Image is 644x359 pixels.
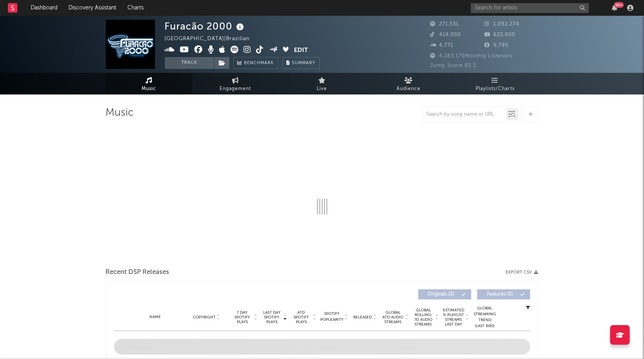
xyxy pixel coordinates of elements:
span: Copyright [193,315,216,320]
span: Benchmark [244,59,274,68]
span: 9,795 [484,43,508,48]
span: Recent DSP Releases [106,268,170,277]
span: Last Day Spotify Plays [262,310,282,324]
button: Features(0) [477,289,530,300]
a: Playlists/Charts [452,73,539,94]
span: Summary [292,61,316,65]
span: Audience [397,84,421,94]
a: Benchmark [233,57,279,69]
span: Live [317,84,327,94]
span: 1,092,274 [484,22,519,27]
div: Name [130,314,181,320]
span: Estimated % Playlist Streams Last Day [443,308,465,327]
span: Global Rolling 7D Audio Streams [413,308,434,327]
span: 271,531 [430,22,459,27]
a: Audience [365,73,452,94]
button: 99+ [612,5,617,11]
span: Spotify Popularity [320,311,343,323]
span: Released [354,315,372,320]
button: Summary [282,57,320,69]
span: 7 Day Spotify Plays [232,310,253,324]
span: 622,000 [484,32,515,37]
div: Global Streaming Trend (Last 60D) [473,305,497,329]
span: ATD Spotify Plays [291,310,312,324]
span: Playlists/Charts [476,84,515,94]
div: 99 + [614,2,624,8]
input: Search by song name or URL [423,111,506,118]
span: Global ATD Audio Streams [382,310,404,324]
span: 4,771 [430,43,454,48]
input: Search for artists [471,3,589,13]
span: Engagement [220,84,251,94]
button: Originals(0) [418,289,471,300]
button: Export CSV [506,270,539,275]
span: 4,283,175 Monthly Listeners [430,54,513,59]
div: [GEOGRAPHIC_DATA] | Brazilian [165,34,259,44]
a: Music [106,73,192,94]
span: Features ( 0 ) [482,292,519,297]
span: Originals ( 0 ) [423,292,459,297]
button: Edit [294,46,308,56]
a: Engagement [192,73,279,94]
span: 419,000 [430,32,461,37]
span: Music [142,84,156,94]
button: Track [165,57,214,69]
span: Jump Score: 82.3 [430,63,476,68]
a: Live [279,73,365,94]
div: Furacão 2000 [165,20,246,33]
